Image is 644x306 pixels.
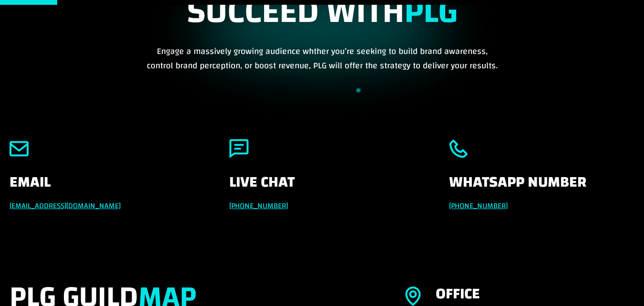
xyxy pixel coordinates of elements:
[10,199,121,213] a: [EMAIL_ADDRESS][DOMAIN_NAME]
[449,199,508,213] a: [PHONE_NUMBER]
[229,175,415,200] h4: Live Chat
[229,199,288,213] a: [PHONE_NUMBER]
[10,175,195,200] h4: Email
[449,175,634,200] h4: Whatsapp Number
[596,260,644,306] iframe: Chat Widget
[10,139,29,158] img: email
[436,286,480,302] div: Office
